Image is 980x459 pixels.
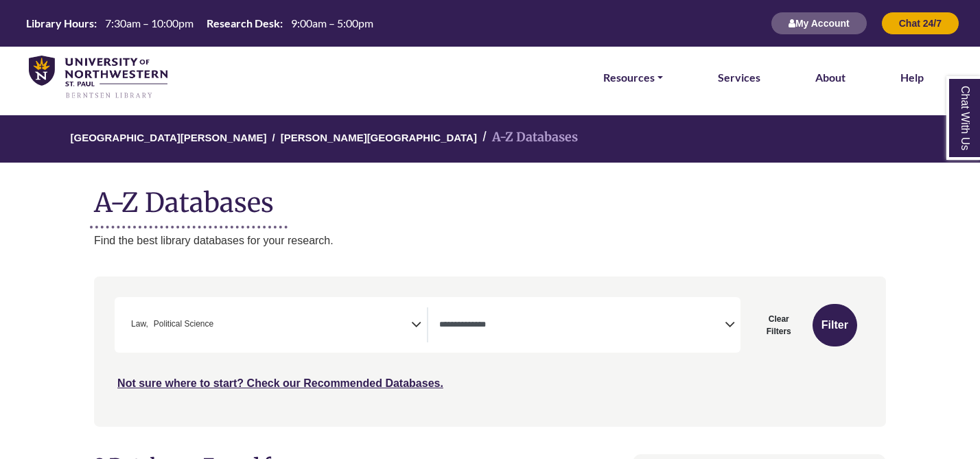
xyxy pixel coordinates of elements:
span: 7:30am – 10:00pm [105,16,194,30]
button: My Account [771,12,867,35]
a: Resources [603,69,663,86]
th: Library Hours: [21,16,97,30]
a: Services [718,69,760,86]
a: My Account [771,17,867,29]
a: Hours Today [21,16,379,32]
th: Research Desk: [201,16,283,30]
textarea: Search [216,320,222,331]
p: Find the best library databases for your research. [94,232,886,250]
table: Hours Today [21,16,379,29]
a: Chat 24/7 [881,17,959,29]
nav: breadcrumb [94,115,886,163]
button: Chat 24/7 [881,12,959,35]
textarea: Search [439,320,725,331]
a: [GEOGRAPHIC_DATA][PERSON_NAME] [70,130,266,143]
button: Clear Filters [749,304,809,346]
h1: A-Z Databases [94,176,886,218]
li: Law [126,318,148,331]
a: About [815,69,845,86]
a: [PERSON_NAME][GEOGRAPHIC_DATA] [281,130,477,143]
a: Not sure where to start? Check our Recommended Databases. [117,377,443,389]
nav: Search filters [94,276,886,426]
button: Submit for Search Results [813,304,857,346]
img: library_home [29,56,167,99]
li: A-Z Databases [477,128,578,148]
li: Political Science [148,318,213,331]
a: Help [900,69,924,86]
span: Political Science [154,318,213,331]
span: Law [131,318,148,331]
span: 9:00am – 5:00pm [291,16,373,30]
